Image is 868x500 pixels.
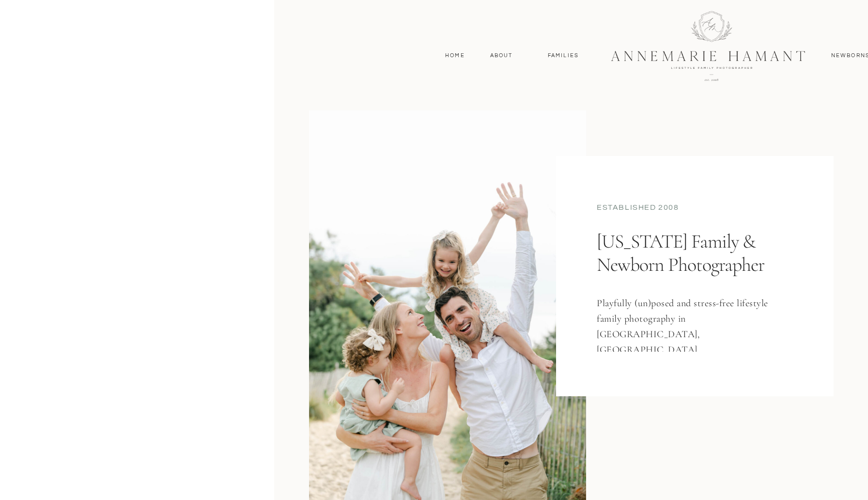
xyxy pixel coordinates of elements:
a: Families [542,51,585,60]
a: Home [441,51,469,60]
h3: Playfully (un)posed and stress-free lifestyle family photography in [GEOGRAPHIC_DATA], [GEOGRAPHI... [597,296,779,352]
h1: [US_STATE] Family & Newborn Photographer [597,230,789,313]
a: About [487,51,515,60]
div: established 2008 [597,202,793,215]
